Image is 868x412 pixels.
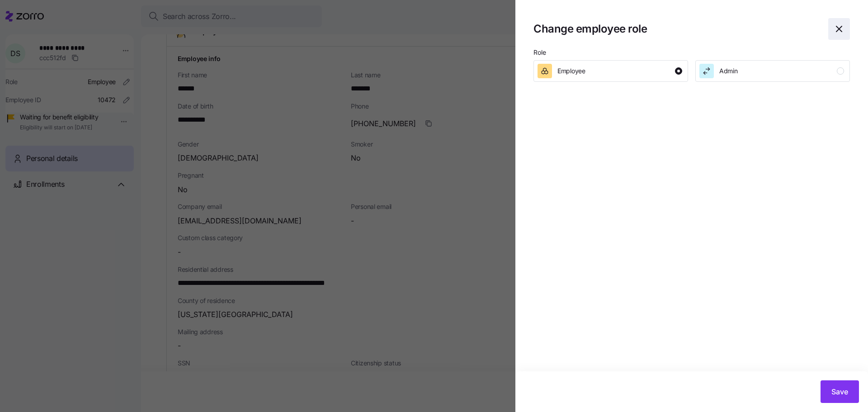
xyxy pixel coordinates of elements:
[821,380,859,403] button: Save
[557,66,585,76] span: Employee
[533,49,850,60] p: Role
[831,386,848,397] span: Save
[719,66,738,76] span: Admin
[533,22,821,36] h1: Change employee role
